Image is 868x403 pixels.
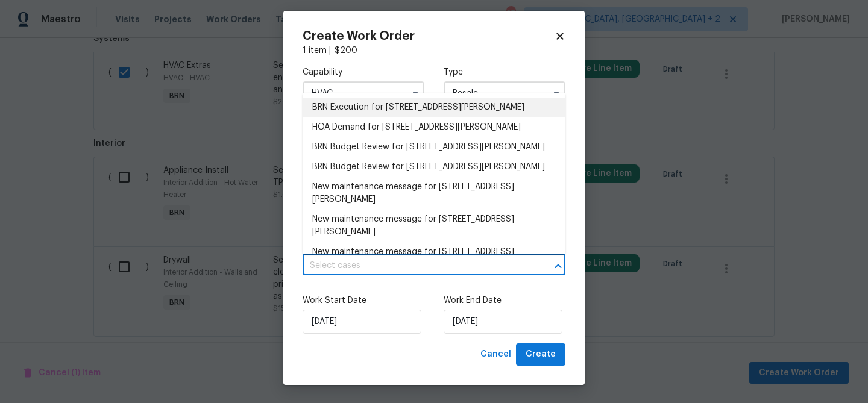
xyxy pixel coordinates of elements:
button: Show options [408,86,423,101]
input: Select cases [303,257,532,275]
span: Create [526,347,556,362]
label: Capability [303,66,424,78]
button: Show options [549,86,564,101]
li: BRN Execution for [STREET_ADDRESS][PERSON_NAME] [303,98,565,117]
span: Cancel [480,347,511,362]
input: M/D/YYYY [303,310,421,334]
h2: Create Work Order [303,30,555,42]
label: Work End Date [444,295,565,307]
li: New maintenance message for [STREET_ADDRESS][PERSON_NAME] [303,210,565,242]
input: Select... [444,81,565,105]
li: BRN Budget Review for [STREET_ADDRESS][PERSON_NAME] [303,157,565,177]
button: Cancel [476,343,516,366]
li: HOA Demand for [STREET_ADDRESS][PERSON_NAME] [303,117,565,137]
span: $ 200 [335,46,357,55]
div: 1 item | [303,45,565,57]
button: Close [550,258,567,275]
input: M/D/YYYY [444,310,562,334]
li: BRN Budget Review for [STREET_ADDRESS][PERSON_NAME] [303,137,565,157]
label: Work Start Date [303,295,424,307]
input: Select... [303,81,424,105]
label: Type [444,66,565,78]
li: New maintenance message for [STREET_ADDRESS][PERSON_NAME] [303,242,565,275]
button: Create [516,343,565,366]
li: New maintenance message for [STREET_ADDRESS][PERSON_NAME] [303,177,565,210]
